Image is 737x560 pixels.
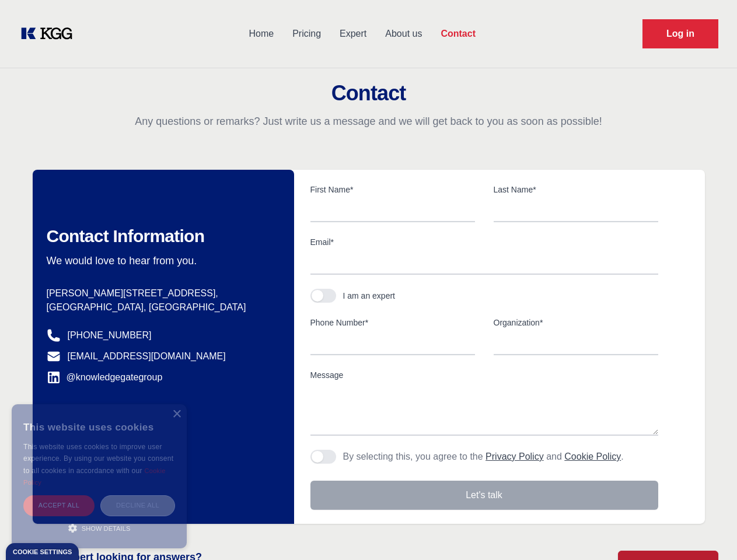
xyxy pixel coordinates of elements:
h2: Contact Information [47,226,275,247]
a: Contact [431,19,485,49]
span: This website uses cookies to improve user experience. By using our website you consent to all coo... [23,443,173,475]
a: Privacy Policy [485,452,544,461]
a: Request Demo [642,19,718,48]
div: Decline all [100,495,175,516]
label: Email* [310,236,658,248]
div: Accept all [23,495,95,516]
a: About us [376,19,431,49]
div: I am an expert [343,290,396,302]
div: Show details [23,522,175,534]
a: Cookie Policy [564,452,621,461]
label: Last Name* [494,184,658,195]
span: Show details [82,525,131,532]
p: We would love to hear from you. [47,254,275,268]
a: KOL Knowledge Platform: Talk to Key External Experts (KEE) [19,24,82,43]
div: Close [172,410,181,419]
h2: Contact [14,82,723,105]
div: Cookie settings [13,549,72,555]
a: Pricing [283,19,330,49]
iframe: Chat Widget [679,504,737,560]
button: Let's talk [310,481,658,510]
div: This website uses cookies [23,413,175,441]
p: Any questions or remarks? Just write us a message and we will get back to you as soon as possible! [14,114,723,128]
label: Organization* [494,317,658,328]
label: Message [310,369,658,381]
p: [GEOGRAPHIC_DATA], [GEOGRAPHIC_DATA] [47,300,275,314]
label: Phone Number* [310,317,475,328]
a: @knowledgegategroup [47,370,163,384]
a: Home [239,19,283,49]
a: [PHONE_NUMBER] [68,328,152,342]
a: [EMAIL_ADDRESS][DOMAIN_NAME] [68,349,226,363]
p: [PERSON_NAME][STREET_ADDRESS], [47,286,275,300]
a: Expert [330,19,376,49]
p: By selecting this, you agree to the and . [343,450,624,464]
label: First Name* [310,184,475,195]
a: Cookie Policy [23,467,166,486]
